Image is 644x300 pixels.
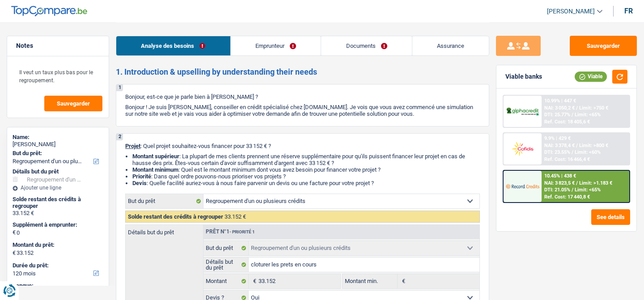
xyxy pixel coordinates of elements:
label: Montant min. [343,274,397,288]
li: : Dans quel ordre pouvons-nous prioriser vos projets ? [132,173,480,180]
div: Ajouter une ligne [13,185,103,191]
div: Solde restant des crédits à regrouper [13,196,103,210]
div: Name: [13,134,103,141]
button: Sauvegarder [44,96,102,111]
div: 9.9% | 429 € [544,135,571,141]
span: 33.152 € [225,213,246,220]
a: [PERSON_NAME] [540,4,602,19]
div: Ref. Cost: 18 405,6 € [544,119,590,125]
h5: Notes [16,42,100,50]
span: / [576,143,578,148]
label: But du prêt [203,241,249,255]
span: / [576,180,578,186]
span: Limit: <60% [575,149,601,155]
div: Ref. Cost: 17 440,8 € [544,194,590,200]
span: Projet [125,143,140,149]
img: Record Credits [506,178,539,194]
span: / [576,105,578,111]
img: AlphaCredit [506,106,539,117]
label: Détails but du prêt [126,225,203,235]
h2: 1. Introduction & upselling by understanding their needs [116,67,489,77]
span: DTI: 25.77% [544,112,570,118]
strong: Montant supérieur [132,153,179,160]
span: Sauvegarder [57,101,90,106]
div: Viable banks [505,73,542,80]
label: Détails but du prêt [203,258,249,272]
div: Détails but du prêt [13,168,103,175]
div: Viable [575,72,607,81]
span: DTI: 21.05% [544,187,570,193]
span: Limit: >800 € [579,143,608,148]
label: Supplément à emprunter: [13,221,102,228]
div: 10.99% | 447 € [544,98,576,104]
span: Limit: <65% [575,112,601,118]
button: See details [591,209,630,225]
a: Emprunteur [231,36,321,55]
span: - Priorité 1 [229,229,255,234]
span: Limit: >1.183 € [579,180,612,186]
strong: Priorité [132,173,151,180]
p: : Quel projet souhaitez-vous financer pour 33 152 € ? [125,143,480,149]
p: Bonjour, est-ce que je parle bien à [PERSON_NAME] ? [125,93,480,100]
span: Limit: <65% [575,187,601,193]
p: Bonjour ! Je suis [PERSON_NAME], conseiller en crédit spécialisé chez [DOMAIN_NAME]. Je vois que ... [125,104,480,117]
button: Sauvegarder [570,36,637,56]
span: Limit: >750 € [579,105,608,111]
img: TopCompare Logo [11,6,87,17]
div: [PERSON_NAME] [13,141,103,148]
label: Montant du prêt: [13,241,102,249]
span: NAI: 3 823,5 € [544,180,575,186]
li: : La plupart de mes clients prennent une réserve supplémentaire pour qu'ils puissent financer leu... [132,153,480,166]
label: But du prêt: [13,150,102,157]
img: Cofidis [506,140,539,157]
label: Montant [203,274,249,288]
a: Documents [321,36,412,55]
span: Devis [132,180,147,186]
label: But du prêt [126,194,203,208]
span: € [13,249,16,257]
div: Ref. Cost: 16 466,4 € [544,156,590,162]
span: NAI: 3 378,4 € [544,143,575,148]
span: € [249,274,258,288]
span: DTI: 23.55% [544,149,570,155]
span: / [572,187,573,193]
a: Assurance [412,36,489,55]
span: [PERSON_NAME] [547,8,595,15]
li: : Quelle facilité auriez-vous à nous faire parvenir un devis ou une facture pour votre projet ? [132,180,480,186]
div: 1 [116,85,123,91]
span: Solde restant des crédits à regrouper [128,213,223,220]
div: 10.45% | 438 € [544,173,576,179]
li: : Quel est le montant minimum dont vous avez besoin pour financer votre projet ? [132,166,480,173]
label: Durée du prêt: [13,262,102,269]
div: fr [624,7,633,15]
span: / [572,112,573,118]
div: 33.152 € [13,210,103,217]
span: / [572,149,573,155]
div: Banque: [13,282,103,289]
span: NAI: 3 050,2 € [544,105,575,111]
strong: Montant minimum [132,166,178,173]
span: € [398,274,407,288]
div: 2 [116,134,123,140]
div: Prêt n°1 [203,229,257,235]
span: € [13,229,16,236]
a: Analyse des besoins [116,36,230,55]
